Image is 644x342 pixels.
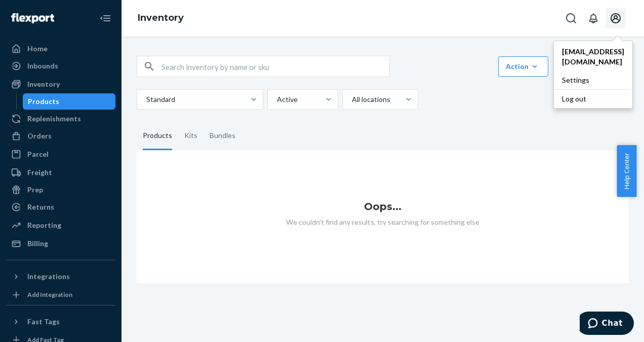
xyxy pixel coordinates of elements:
button: Help Center [617,145,636,197]
button: Integrations [6,268,115,285]
a: Billing [6,235,115,252]
a: Inbounds [6,58,115,74]
a: Inventory [138,12,184,23]
a: Returns [6,199,115,215]
div: Parcel [27,149,49,159]
div: Replenishments [27,114,81,124]
a: Settings [554,71,632,89]
div: Orders [27,131,52,141]
iframe: Opens a widget where you can chat to one of our agents [580,312,634,337]
div: Prep [27,185,43,195]
button: Open Search Box [561,8,581,28]
div: Inbounds [27,61,58,71]
div: Kits [184,122,197,150]
a: Replenishments [6,111,115,127]
a: Prep [6,182,115,198]
button: Open notifications [583,8,603,28]
a: Parcel [6,146,115,162]
input: Search inventory by name or sku [162,56,389,77]
div: Action [506,61,541,72]
img: Flexport logo [11,13,54,23]
div: Freight [27,167,52,178]
div: Bundles [210,122,235,150]
div: Integrations [27,271,70,282]
div: Products [28,96,59,107]
h1: Oops... [137,201,629,212]
span: [EMAIL_ADDRESS][DOMAIN_NAME] [562,47,624,67]
button: Open account menu [606,8,626,28]
input: All locations [351,94,352,105]
div: Returns [27,202,54,212]
a: Reporting [6,217,115,233]
a: Products [23,93,116,110]
button: Fast Tags [6,314,115,330]
div: Inventory [27,79,60,89]
div: Fast Tags [27,317,60,327]
a: [EMAIL_ADDRESS][DOMAIN_NAME] [554,43,632,71]
input: Active [276,94,277,105]
a: Add Integration [6,289,115,301]
input: Standard [145,94,146,105]
button: Close Navigation [95,8,115,28]
button: Log out [554,89,630,108]
div: Home [27,44,48,54]
div: Products [143,122,172,150]
p: We couldn't find any results, try searching for something else [137,217,629,227]
ol: breadcrumbs [130,4,192,33]
a: Freight [6,164,115,181]
div: Add Integration [27,290,72,299]
a: Orders [6,128,115,144]
button: Action [498,56,548,77]
a: Inventory [6,76,115,92]
a: Home [6,41,115,57]
div: Billing [27,238,48,249]
div: Reporting [27,220,61,230]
